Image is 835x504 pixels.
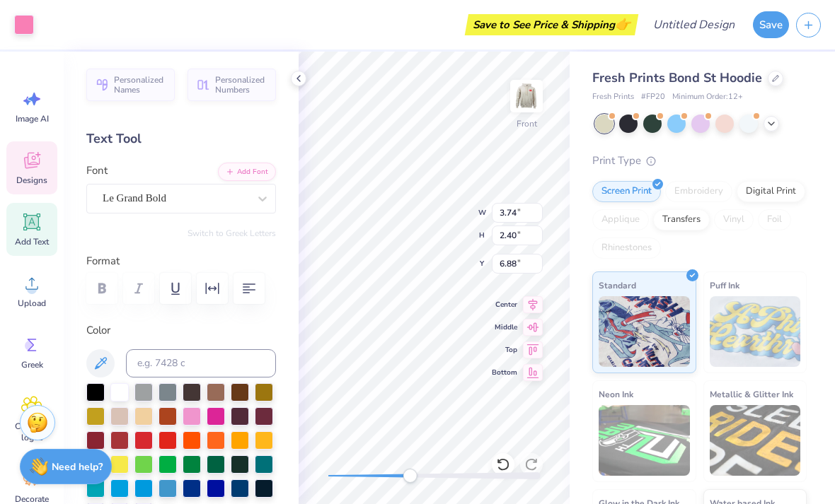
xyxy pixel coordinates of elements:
span: Metallic & Glitter Ink [710,387,793,402]
img: Metallic & Glitter Ink [710,405,801,476]
span: Upload [18,298,46,309]
label: Font [86,163,108,179]
span: Standard [599,278,636,293]
span: Image AI [16,113,49,124]
span: Add Text [15,236,49,247]
input: Untitled Design [642,11,746,39]
input: e.g. 7428 c [126,349,276,377]
img: Puff Ink [710,296,801,367]
div: Foil [758,209,791,230]
button: Add Font [218,163,276,181]
span: Puff Ink [710,278,739,293]
button: Personalized Names [86,69,175,101]
button: Switch to Greek Letters [188,228,276,239]
span: 👉 [615,16,630,33]
div: Rhinestones [592,238,661,259]
span: Personalized Names [114,75,166,95]
div: Save to See Price & Shipping [468,14,635,35]
span: Clipart & logos [8,421,55,443]
span: Top [492,344,517,356]
span: Neon Ink [599,387,633,402]
span: Fresh Prints Bond St Hoodie [592,69,762,86]
div: Vinyl [714,209,754,230]
div: Embroidery [665,181,732,202]
div: Front [517,117,537,130]
div: Screen Print [592,181,661,202]
div: Text Tool [86,129,276,148]
button: Personalized Numbers [188,69,276,101]
img: Front [512,82,541,110]
span: Personalized Numbers [215,75,267,95]
span: Center [492,299,517,310]
label: Color [86,322,276,339]
span: Fresh Prints [592,91,634,103]
strong: Need help? [52,460,103,474]
span: Greek [21,359,43,370]
div: Digital Print [737,181,805,202]
span: Middle [492,322,517,333]
span: # FP20 [641,91,665,103]
span: Minimum Order: 12 + [672,91,743,103]
div: Transfers [653,209,710,230]
img: Neon Ink [599,405,690,476]
div: Print Type [592,153,807,169]
span: Bottom [492,367,517,378]
img: Standard [599,296,690,367]
div: Accessibility label [403,469,417,483]
label: Format [86,253,276,269]
span: Designs [16,175,47,186]
button: Save [753,11,789,38]
div: Applique [592,209,649,230]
